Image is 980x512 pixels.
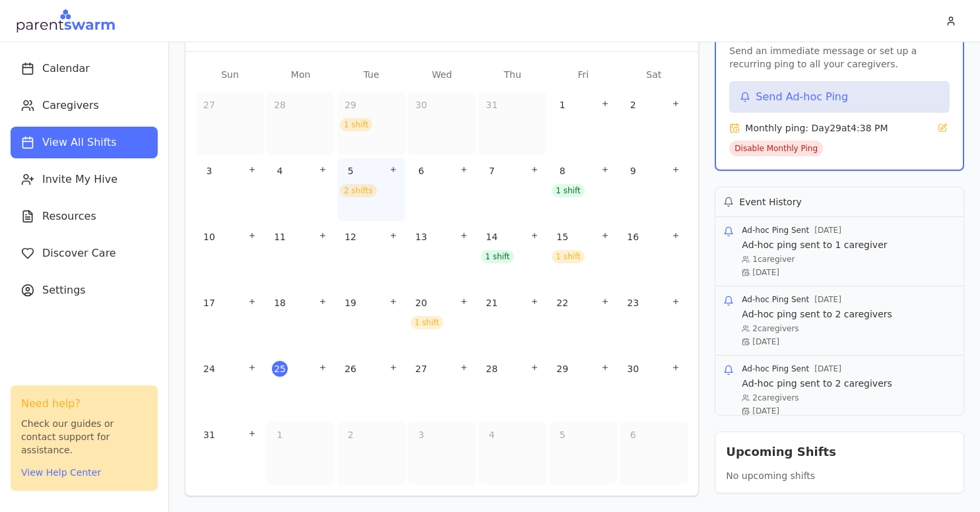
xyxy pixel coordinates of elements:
[484,97,500,113] span: 31
[387,229,400,242] div: Add shift
[11,90,158,121] button: Caregivers
[756,89,848,105] span: Send Ad-hoc Ping
[272,97,288,113] span: 28
[742,294,809,305] span: Ad-hoc Ping Sent
[742,377,892,390] p: Ad-hoc ping sent to 2 caregivers
[42,245,116,261] span: Discover Care
[413,361,429,377] span: 27
[387,361,400,374] div: Add shift
[484,295,500,311] span: 21
[410,316,443,329] div: 1 shift
[478,63,546,86] div: Thu
[625,427,641,443] span: 6
[742,238,887,251] p: Ad-hoc ping sent to 1 caregiver
[669,97,682,110] div: Add shift
[554,97,570,113] span: 1
[625,361,641,377] span: 30
[729,81,950,113] button: Send Ad-hoc Ping
[599,295,612,308] div: Add shift
[201,163,217,179] span: 3
[413,229,429,245] span: 13
[457,295,471,308] div: Add shift
[316,361,329,374] div: Add shift
[552,184,584,197] div: 1 shift
[484,361,500,377] span: 28
[201,427,217,443] span: 31
[316,229,329,242] div: Add shift
[742,307,892,321] p: Ad-hoc ping sent to 2 caregivers
[742,336,892,347] p: [DATE]
[554,427,570,443] span: 5
[554,163,570,179] span: 8
[814,364,841,374] span: [DATE]
[742,323,892,334] p: 2 caregiver s
[625,295,641,311] span: 23
[343,97,358,113] span: 29
[267,63,335,86] div: Mon
[413,295,429,311] span: 20
[343,229,358,245] span: 12
[42,208,96,224] span: Resources
[599,229,612,242] div: Add shift
[272,361,288,377] span: 25
[549,63,617,86] div: Fri
[343,295,358,311] span: 19
[599,361,612,374] div: Add shift
[201,361,217,377] span: 24
[625,97,641,113] span: 2
[42,61,90,77] span: Calendar
[552,250,584,263] div: 1 shift
[11,53,158,84] button: Calendar
[528,163,541,176] div: Add shift
[742,225,809,236] span: Ad-hoc Ping Sent
[484,163,500,179] span: 7
[669,229,682,242] div: Add shift
[11,201,158,232] button: Resources
[599,97,612,110] div: Add shift
[669,295,682,308] div: Add shift
[481,250,513,263] div: 1 shift
[21,396,147,412] h3: Need help?
[669,163,682,176] div: Add shift
[814,294,841,305] span: [DATE]
[245,361,259,374] div: Add shift
[726,443,953,461] h2: Upcoming Shifts
[272,229,288,245] span: 11
[201,295,217,311] span: 17
[669,361,682,374] div: Add shift
[457,361,471,374] div: Add shift
[745,121,888,135] span: Monthly ping: Day 29 at 4:38 PM
[387,163,400,176] div: Add shift
[42,282,86,298] span: Settings
[739,195,801,208] h3: Event History
[554,361,570,377] span: 29
[726,469,953,482] p: No upcoming shifts
[16,8,115,34] img: Parentswarm Logo
[272,295,288,311] span: 18
[625,229,641,245] span: 16
[316,295,329,308] div: Add shift
[484,427,500,443] span: 4
[528,295,541,308] div: Add shift
[245,427,259,440] div: Add shift
[742,393,892,403] p: 2 caregiver s
[340,118,372,131] div: 1 shift
[201,97,217,113] span: 27
[528,361,541,374] div: Add shift
[340,184,377,197] div: 2 shifts
[21,466,101,479] button: View Help Center
[554,295,570,311] span: 22
[42,135,117,150] span: View All Shifts
[457,229,471,242] div: Add shift
[742,364,809,374] span: Ad-hoc Ping Sent
[742,254,887,265] p: 1 caregiver
[408,63,476,86] div: Wed
[620,63,688,86] div: Sat
[11,164,158,195] button: Invite My Hive
[729,141,823,156] button: Disable Monthly Ping
[387,295,400,308] div: Add shift
[245,295,259,308] div: Add shift
[484,229,500,245] span: 14
[272,163,288,179] span: 4
[272,427,288,443] span: 1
